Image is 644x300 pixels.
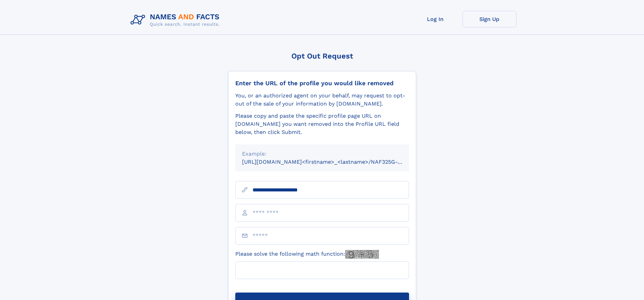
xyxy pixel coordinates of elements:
div: Example: [242,150,402,158]
div: Opt Out Request [228,52,416,60]
small: [URL][DOMAIN_NAME]<firstname>_<lastname>/NAF325G-xxxxxxxx [242,159,422,165]
div: You, or an authorized agent on your behalf, may request to opt-out of the sale of your informatio... [235,92,409,108]
a: Log In [408,11,462,27]
img: Logo Names and Facts [128,11,225,29]
div: Enter the URL of the profile you would like removed [235,79,409,87]
a: Sign Up [462,11,517,27]
div: Please copy and paste the specific profile page URL on [DOMAIN_NAME] you want removed into the Pr... [235,112,409,136]
label: Please solve the following math function: [235,250,379,259]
